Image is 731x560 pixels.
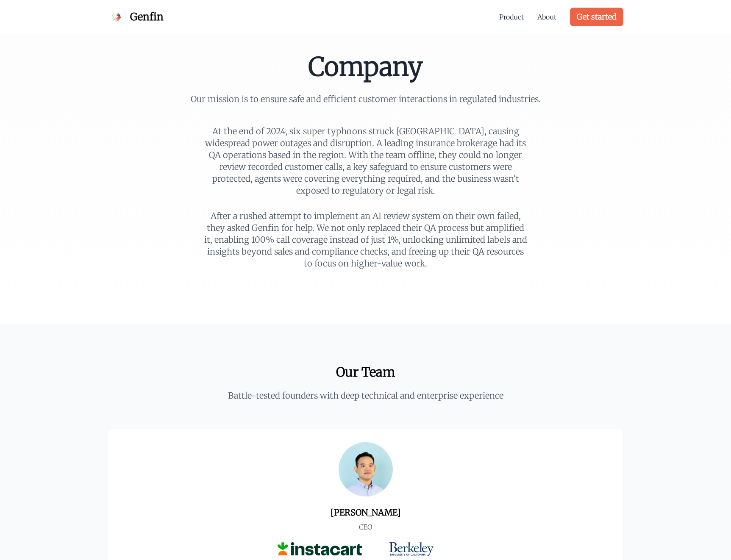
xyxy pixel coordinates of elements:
span: Genfin [130,10,164,24]
p: After a rushed attempt to implement an AI review system on their own failed, they asked Genfin fo... [203,210,528,269]
h1: Company [183,54,549,80]
img: UC Berkeley [389,542,434,556]
a: Genfin [108,8,164,25]
img: Shane Wey [339,442,393,496]
p: Battle-tested founders with deep technical and enterprise experience [176,390,556,402]
h3: [PERSON_NAME] [278,507,454,518]
a: Get started [570,8,623,26]
h2: Our Team [176,364,556,380]
p: At the end of 2024, six super typhoons struck [GEOGRAPHIC_DATA], causing widespread power outages... [203,125,528,197]
img: Genfin Logo [108,8,125,25]
a: About [537,12,556,22]
p: Our mission is to ensure safe and efficient customer interactions in regulated industries. [183,93,549,105]
img: Instacart [278,542,362,556]
p: CEO [278,522,454,532]
a: Product [499,12,524,22]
